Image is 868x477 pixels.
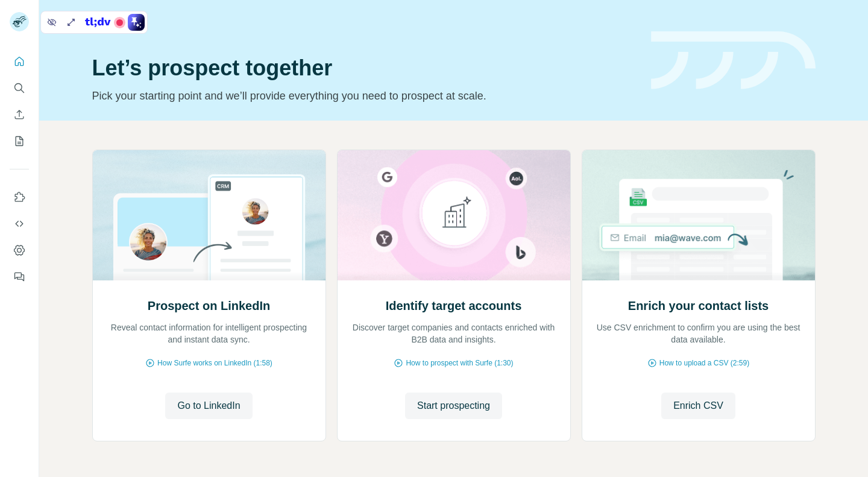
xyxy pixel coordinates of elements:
span: How to upload a CSV (2:59) [659,358,749,368]
button: My lists [10,130,29,152]
button: Use Surfe API [10,213,29,235]
button: Enrich CSV [10,104,29,125]
img: banner [651,31,816,90]
button: Dashboard [10,239,29,261]
button: Go to LinkedIn [165,393,252,419]
span: Start prospecting [417,399,490,413]
h2: Prospect on LinkedIn [148,297,270,314]
p: Use CSV enrichment to confirm you are using the best data available. [594,321,803,346]
button: Quick start [10,51,29,72]
span: How to prospect with Surfe (1:30) [406,358,513,368]
p: Pick your starting point and we’ll provide everything you need to prospect at scale. [92,87,637,104]
button: Search [10,77,29,99]
p: Discover target companies and contacts enriched with B2B data and insights. [350,321,558,346]
button: Start prospecting [405,393,502,419]
h2: Identify target accounts [386,297,522,314]
img: Prospect on LinkedIn [92,150,326,280]
button: Enrich CSV [661,393,735,419]
img: Identify target accounts [337,150,571,280]
img: Enrich your contact lists [582,150,816,280]
h1: Let’s prospect together [92,56,637,80]
p: Reveal contact information for intelligent prospecting and instant data sync. [105,321,313,346]
h2: Enrich your contact lists [628,297,769,314]
span: Enrich CSV [673,399,723,413]
button: Feedback [10,266,29,288]
span: How Surfe works on LinkedIn (1:58) [157,358,272,368]
button: Use Surfe on LinkedIn [10,186,29,208]
div: Quick start [92,22,637,34]
span: Go to LinkedIn [177,399,240,413]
